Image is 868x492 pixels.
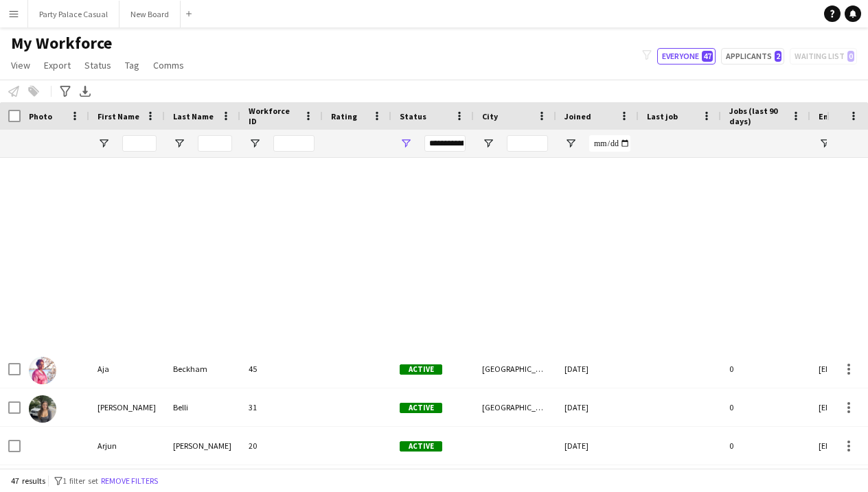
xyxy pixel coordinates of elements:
button: Open Filter Menu [564,137,577,150]
div: 31 [240,388,323,426]
span: 47 [702,51,713,62]
div: 0 [721,388,810,426]
button: Open Filter Menu [819,137,831,150]
span: Status [84,59,111,71]
span: Export [44,59,71,71]
input: Last Name Filter Input [198,135,232,152]
span: Email [819,111,841,121]
a: Export [38,56,76,74]
span: Rating [331,111,357,121]
div: 20 [240,427,323,465]
input: Workforce ID Filter Input [273,135,315,152]
span: 2 [775,51,781,62]
div: Arjun [89,427,165,465]
button: Open Filter Menu [400,137,412,150]
div: Beckham [165,350,240,388]
button: Open Filter Menu [173,137,185,150]
img: Aja Beckham [29,357,56,384]
span: Tag [125,59,139,71]
a: View [5,56,36,74]
span: Joined [564,111,591,121]
div: 0 [721,427,810,465]
div: [GEOGRAPHIC_DATA] [474,350,556,388]
span: Status [400,111,426,121]
button: Applicants2 [721,48,784,65]
span: City [482,111,498,121]
span: Active [400,403,442,413]
a: Status [79,56,117,74]
div: Aja [89,350,165,388]
span: Active [400,364,442,375]
div: [DATE] [556,350,639,388]
input: Joined Filter Input [589,135,630,152]
app-action-btn: Export XLSX [77,83,93,99]
span: My Workforce [11,33,112,54]
button: Open Filter Menu [249,137,261,150]
span: Last Name [173,111,214,121]
div: 0 [721,350,810,388]
span: Photo [29,111,52,121]
span: View [11,59,30,71]
div: [PERSON_NAME] [165,427,240,465]
span: Active [400,441,442,452]
div: [DATE] [556,427,639,465]
div: Belli [165,388,240,426]
span: 1 filter set [62,476,98,486]
div: [PERSON_NAME] [89,388,165,426]
a: Comms [148,56,190,74]
img: Amelia Belli [29,395,56,423]
button: Open Filter Menu [98,137,110,150]
app-action-btn: Advanced filters [57,83,73,99]
span: Jobs (last 90 days) [729,106,786,126]
button: Party Palace Casual [28,1,119,27]
input: City Filter Input [507,135,548,152]
button: New Board [119,1,181,27]
button: Open Filter Menu [482,137,494,150]
span: Last job [647,111,678,121]
button: Everyone47 [657,48,716,65]
a: Tag [119,56,145,74]
button: Remove filters [98,473,161,489]
span: First Name [98,111,139,121]
span: Comms [153,59,184,71]
div: 45 [240,350,323,388]
div: [DATE] [556,388,639,426]
span: Workforce ID [249,106,298,126]
div: [GEOGRAPHIC_DATA] [474,388,556,426]
input: First Name Filter Input [122,135,157,152]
